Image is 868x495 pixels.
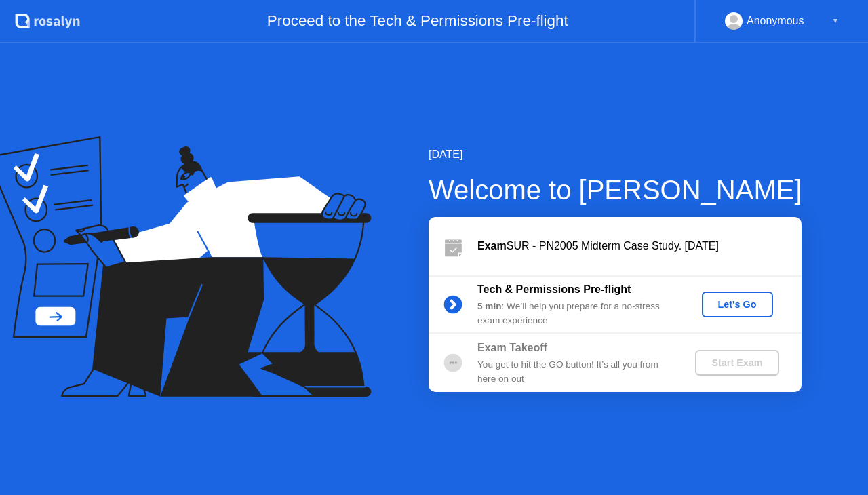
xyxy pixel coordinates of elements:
[477,238,802,254] div: SUR - PN2005 Midterm Case Study. [DATE]
[429,170,802,210] div: Welcome to [PERSON_NAME]
[707,299,768,310] div: Let's Go
[429,146,802,163] div: [DATE]
[477,240,507,252] b: Exam
[832,12,839,30] div: ▼
[701,357,773,368] div: Start Exam
[477,301,502,311] b: 5 min
[477,342,547,353] b: Exam Takeoff
[477,283,631,295] b: Tech & Permissions Pre-flight
[477,358,673,386] div: You get to hit the GO button! It’s all you from here on out
[702,292,773,317] button: Let's Go
[695,350,778,376] button: Start Exam
[477,300,673,328] div: : We’ll help you prepare for a no-stress exam experience
[747,12,804,30] div: Anonymous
